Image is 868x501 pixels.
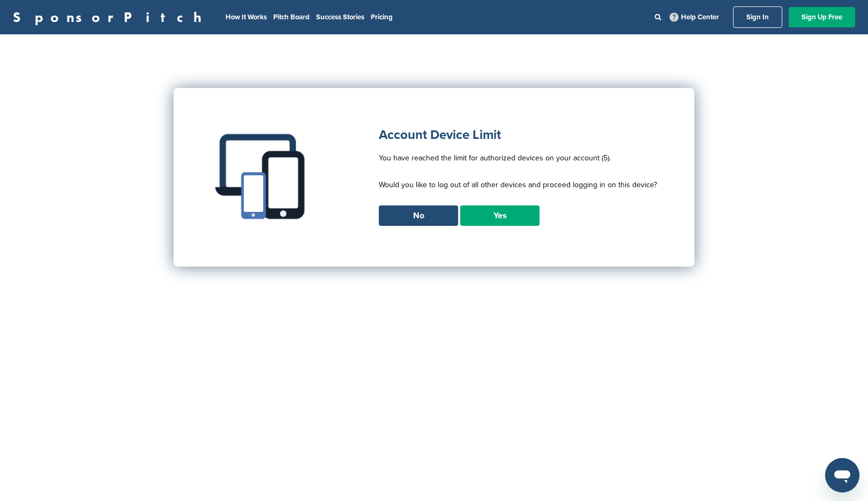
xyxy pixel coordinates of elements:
[316,13,364,21] a: Success Stories
[379,126,657,145] h1: Account Device Limit
[825,458,859,492] iframe: Button to launch messaging window
[733,6,782,28] a: Sign In
[460,205,540,226] a: Yes
[789,7,855,27] a: Sign Up Free
[371,13,393,21] a: Pricing
[379,151,657,205] p: You have reached the limit for authorized devices on your account (5). Would you like to log out ...
[211,126,313,227] img: Multiple devices
[273,13,310,21] a: Pitch Board
[379,205,458,226] a: No
[226,13,267,21] a: How It Works
[668,11,721,24] a: Help Center
[13,10,208,24] a: SponsorPitch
